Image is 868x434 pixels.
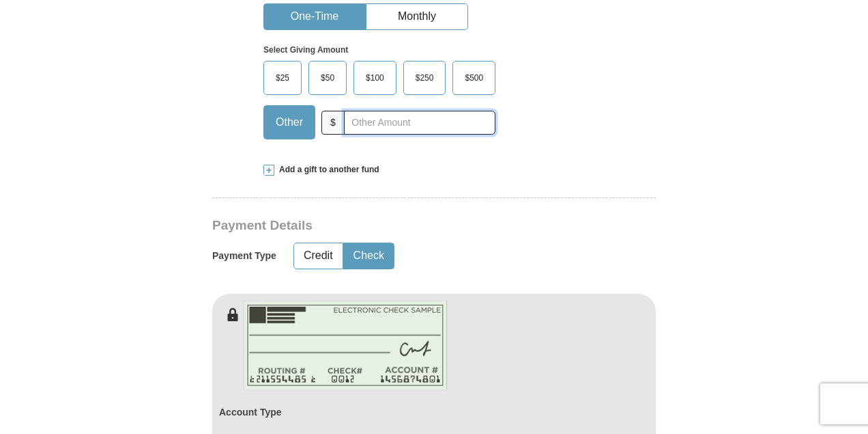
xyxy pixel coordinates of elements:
[294,243,343,269] button: Credit
[359,68,391,88] span: $100
[366,4,467,29] button: Monthly
[219,405,282,419] label: Account Type
[269,68,296,88] span: $25
[458,68,490,88] span: $500
[344,243,394,269] button: Check
[243,301,448,390] img: check-en.png
[212,250,276,262] h5: Payment Type
[314,68,341,88] span: $50
[274,164,379,176] span: Add a gift to another fund
[409,68,441,88] span: $250
[344,111,495,135] input: Other Amount
[321,111,345,135] span: $
[212,218,560,234] h3: Payment Details
[264,4,365,29] button: One-Time
[263,45,348,55] strong: Select Giving Amount
[269,112,310,133] span: Other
